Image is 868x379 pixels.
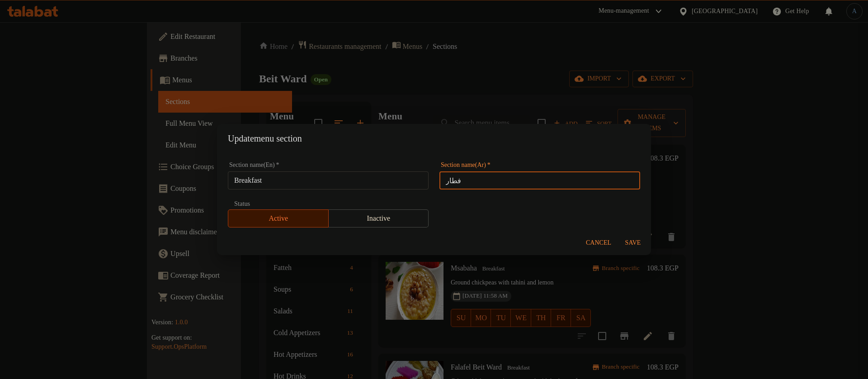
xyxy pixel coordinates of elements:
button: Save [618,235,647,251]
input: Please enter section name(ar) [439,171,640,189]
button: Active [228,209,329,227]
span: Cancel [586,237,611,249]
h2: Update menu section [228,131,640,146]
button: Cancel [582,235,615,251]
span: Save [622,237,644,249]
span: Inactive [332,212,425,225]
span: Active [232,212,325,225]
button: Inactive [328,209,429,227]
input: Please enter section name(en) [228,171,429,189]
